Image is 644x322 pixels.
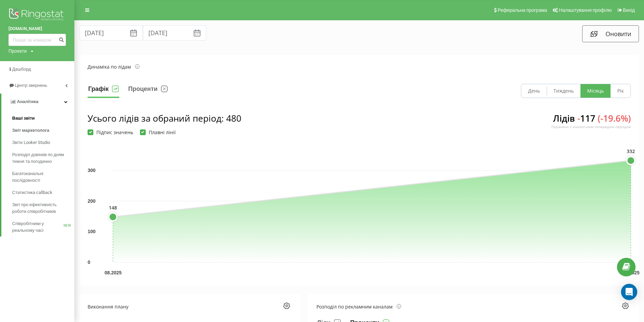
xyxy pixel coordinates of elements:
input: Пошук за номером [8,34,66,46]
a: Співробітники у реальному часіNEW [12,218,74,237]
button: Графік [88,84,119,98]
span: Звіти Looker Studio [12,139,50,146]
span: Вихід [623,7,635,13]
button: Оновити [582,25,639,42]
span: Дашборд [12,67,31,72]
div: Виконання плану [88,303,128,310]
button: Тиждень [547,84,580,98]
div: Динаміка по лідам [88,63,140,70]
button: День [521,84,547,98]
div: Лідів 117 [551,112,631,135]
span: Звіт про ефективність роботи співробітників [12,201,71,215]
div: Open Intercom Messenger [621,284,637,300]
a: Багатоканальні послідовності [12,168,74,187]
span: Співробітники у реальному часі [12,220,64,234]
label: Плавні лінії [140,129,176,135]
div: Усього лідів за обраний період : 480 [88,112,241,124]
div: Розподіл по рекламним каналам [316,303,401,310]
a: Ваші звіти [12,112,74,124]
span: Центр звернень [15,83,47,88]
span: Звіт маркетолога [12,127,49,134]
text: 148 [109,204,117,211]
button: Проценти [127,84,168,98]
text: 300 [88,168,96,173]
text: 08.2025 [104,270,122,275]
text: 200 [88,198,96,204]
button: Рік [611,84,630,98]
div: Порівняно з аналогічним попереднім періодом [551,124,631,129]
text: 332 [627,148,635,154]
span: ( - 19.6 %) [598,112,631,124]
text: 100 [88,229,96,234]
span: Аналiтика [17,99,39,104]
span: Статистика callback [12,189,52,196]
span: Налаштування профілю [559,7,612,13]
span: Розподіл дзвінків по дням тижня та погодинно [12,151,71,165]
span: Ваші звіти [12,115,35,122]
img: Ringostat logo [8,7,66,24]
span: - [577,112,580,124]
label: Підпис значень [88,129,133,135]
a: [DOMAIN_NAME] [8,25,66,32]
span: Багатоканальні послідовності [12,170,71,184]
text: 0 [88,259,90,265]
a: Розподіл дзвінків по дням тижня та погодинно [12,149,74,168]
span: Реферальна програма [498,7,547,13]
button: Місяць [580,84,611,98]
a: Аналiтика [1,94,74,110]
div: Проекти [8,48,27,54]
a: Звіт про ефективність роботи співробітників [12,199,74,218]
a: Звіти Looker Studio [12,137,74,149]
a: Статистика callback [12,187,74,199]
a: Звіт маркетолога [12,124,74,137]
